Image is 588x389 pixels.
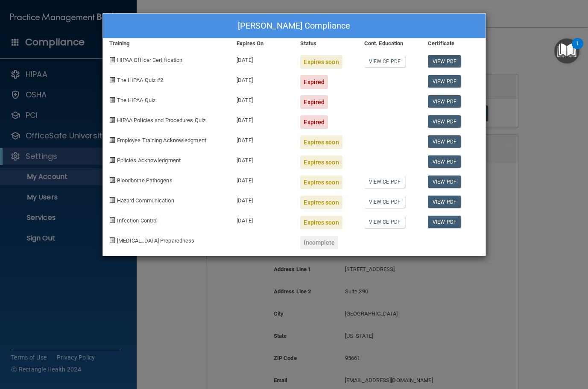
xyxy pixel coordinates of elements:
[428,155,461,168] a: View PDF
[117,157,181,164] span: Policies Acknowledgment
[421,38,485,49] div: Certificate
[428,135,461,148] a: View PDF
[300,55,342,69] div: Expires soon
[117,237,195,244] span: [MEDICAL_DATA] Preparedness
[358,38,421,49] div: Cont. Education
[230,109,294,129] div: [DATE]
[230,129,294,149] div: [DATE]
[230,169,294,189] div: [DATE]
[428,95,461,108] a: View PDF
[576,44,579,55] div: 1
[117,137,206,143] span: Employee Training Acknowledgment
[117,217,158,224] span: Infection Control
[117,77,164,83] span: The HIPAA Quiz #2
[230,189,294,209] div: [DATE]
[300,216,342,229] div: Expires soon
[300,115,328,129] div: Expired
[117,117,205,123] span: HIPAA Policies and Procedures Quiz
[428,75,461,88] a: View PDF
[428,196,461,208] a: View PDF
[230,149,294,169] div: [DATE]
[230,49,294,69] div: [DATE]
[428,175,461,188] a: View PDF
[428,55,461,67] a: View PDF
[117,197,174,204] span: Hazard Communication
[364,175,405,188] a: View CE PDF
[117,97,155,103] span: The HIPAA Quiz
[300,196,342,209] div: Expires soon
[300,75,328,89] div: Expired
[294,38,357,49] div: Status
[300,135,342,149] div: Expires soon
[300,175,342,189] div: Expires soon
[428,115,461,128] a: View PDF
[230,89,294,109] div: [DATE]
[364,196,405,208] a: View CE PDF
[364,55,405,67] a: View CE PDF
[428,216,461,228] a: View PDF
[300,155,342,169] div: Expires soon
[103,14,486,38] div: [PERSON_NAME] Compliance
[230,209,294,229] div: [DATE]
[117,57,183,63] span: HIPAA Officer Certification
[364,216,405,228] a: View CE PDF
[300,236,338,249] div: Incomplete
[440,328,578,363] iframe: Drift Widget Chat Controller
[103,38,231,49] div: Training
[230,38,294,49] div: Expires On
[230,69,294,89] div: [DATE]
[117,177,173,184] span: Bloodborne Pathogens
[300,95,328,109] div: Expired
[554,38,579,64] button: Open Resource Center, 1 new notification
